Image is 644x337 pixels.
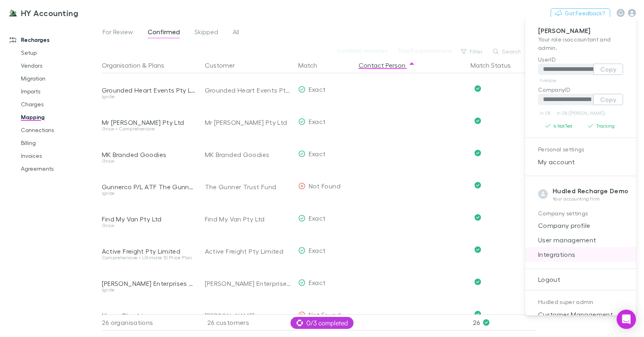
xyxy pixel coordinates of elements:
span: Company profile [532,221,630,230]
a: In DB [538,108,552,118]
button: Tracking [581,121,623,131]
p: Your role is accountant and admin . [538,35,623,52]
span: Integrations [532,250,630,259]
p: Company settings [538,209,623,219]
span: Customer Management [532,310,630,319]
a: Firebase [538,76,558,85]
strong: Hudled Recharge Demo [553,187,628,195]
button: Is NotTest [538,121,581,131]
button: Copy [593,94,623,105]
p: Your accounting firm [553,196,628,202]
span: My account [532,157,630,167]
p: Personal settings [538,145,623,155]
p: UserID [538,55,623,64]
button: Copy [593,64,623,75]
p: Hudled super admin [538,297,623,307]
p: [PERSON_NAME] [538,27,623,35]
span: Logout [532,275,630,284]
a: In DB ([PERSON_NAME]) [555,108,607,118]
div: Open Intercom Messenger [617,310,636,329]
span: User management [532,235,630,245]
p: CompanyID [538,85,623,94]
